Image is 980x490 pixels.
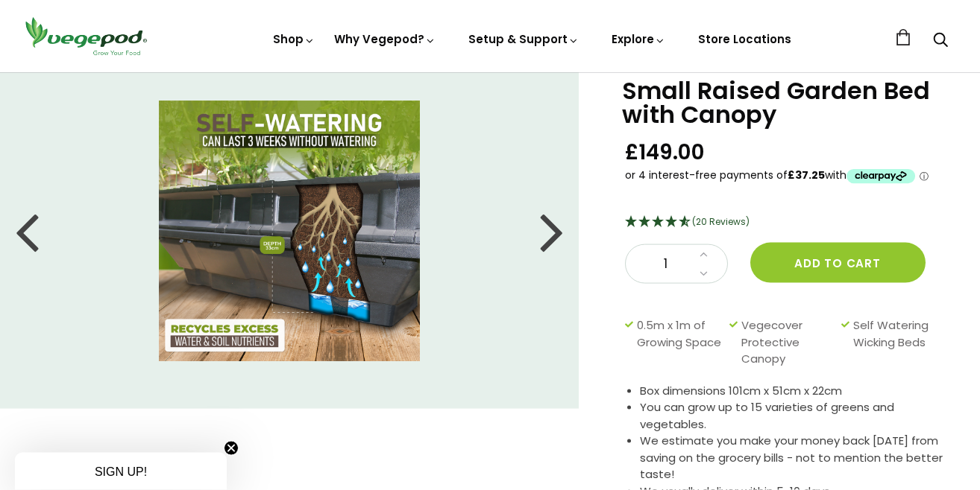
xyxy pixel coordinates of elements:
img: Vegepod [19,15,153,57]
span: £149.00 [625,139,705,166]
a: Why Vegepod? [334,31,436,47]
div: SIGN UP!Close teaser [15,453,227,490]
span: Self Watering Wicking Beds [853,317,935,368]
a: Store Locations [698,31,791,47]
a: Shop [273,31,315,47]
a: Decrease quantity by 1 [695,264,712,284]
li: You can grow up to 15 varieties of greens and vegetables. [640,399,943,433]
h1: Small Raised Garden Bed with Canopy [622,79,943,127]
span: 4.75 Stars - 20 Reviews [692,215,750,228]
button: Add to cart [750,243,926,283]
li: We estimate you make your money back [DATE] from saving on the grocery bills - not to mention the... [640,433,943,483]
span: 1 [641,255,691,274]
a: Explore [612,31,665,47]
li: Box dimensions 101cm x 51cm x 22cm [640,383,943,400]
span: 0.5m x 1m of Growing Space [637,317,722,368]
img: Small Raised Garden Bed with Canopy [159,101,420,361]
a: Search [933,34,948,49]
div: 4.75 Stars - 20 Reviews [625,213,943,232]
span: Vegecover Protective Canopy [741,317,834,368]
button: Close teaser [224,441,239,456]
span: SIGN UP! [95,465,147,478]
a: Increase quantity by 1 [695,245,712,264]
a: Setup & Support [468,31,579,47]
